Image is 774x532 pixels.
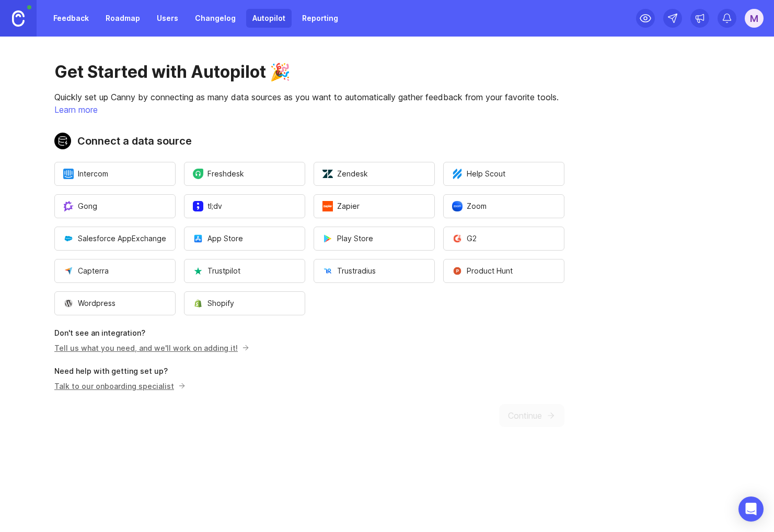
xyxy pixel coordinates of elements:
[184,162,305,186] button: Open a modal to start the flow of installing Freshdesk.
[54,366,564,376] p: Need help with getting set up?
[184,291,305,315] button: Open a modal to start the flow of installing Shopify.
[296,9,344,28] a: Reporting
[54,227,176,251] button: Open a modal to start the flow of installing Salesforce AppExchange.
[54,62,564,82] h1: Get Started with Autopilot 🎉
[314,162,435,186] button: Open a modal to start the flow of installing Zendesk.
[54,381,186,392] button: Talk to our onboarding specialist
[443,162,564,186] button: Open a modal to start the flow of installing Help Scout.
[314,194,435,218] button: Open a modal to start the flow of installing Zapier.
[193,266,240,276] span: Trustpilot
[322,266,376,276] span: Trustradius
[452,266,513,276] span: Product Hunt
[47,9,95,28] a: Feedback
[184,227,305,251] button: Open a modal to start the flow of installing App Store.
[193,298,234,309] span: Shopify
[54,381,182,392] p: Talk to our onboarding specialist
[12,10,25,27] img: Canny Home
[54,259,176,283] button: Open a modal to start the flow of installing Capterra.
[54,162,176,186] button: Open a modal to start the flow of installing Intercom.
[443,194,564,218] button: Open a modal to start the flow of installing Zoom.
[54,328,564,338] p: Don't see an integration?
[189,9,242,28] a: Changelog
[63,233,166,244] span: Salesforce AppExchange
[193,169,244,179] span: Freshdesk
[99,9,146,28] a: Roadmap
[54,91,564,103] p: Quickly set up Canny by connecting as many data sources as you want to automatically gather feedb...
[452,233,477,244] span: G2
[745,9,764,28] button: M
[443,227,564,251] button: Open a modal to start the flow of installing G2.
[63,298,115,309] span: Wordpress
[63,201,97,211] span: Gong
[54,104,98,115] a: Learn more
[54,291,176,315] button: Open a modal to start the flow of installing Wordpress.
[54,133,564,149] h2: Connect a data source
[63,169,108,179] span: Intercom
[193,233,243,244] span: App Store
[151,9,184,28] a: Users
[63,266,109,276] span: Capterra
[322,169,368,179] span: Zendesk
[314,227,435,251] button: Open a modal to start the flow of installing Play Store.
[193,201,222,211] span: tl;dv
[322,201,360,211] span: Zapier
[54,194,176,218] button: Open a modal to start the flow of installing Gong.
[54,344,246,352] a: Tell us what you need, and we'll work on adding it!
[314,259,435,283] button: Open a modal to start the flow of installing Trustradius.
[738,496,764,522] div: Open Intercom Messenger
[184,194,305,218] button: Open a modal to start the flow of installing tl;dv.
[246,9,292,28] a: Autopilot
[322,233,373,244] span: Play Store
[184,259,305,283] button: Open a modal to start the flow of installing Trustpilot.
[443,259,564,283] button: Open a modal to start the flow of installing Product Hunt.
[452,169,505,179] span: Help Scout
[452,201,487,211] span: Zoom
